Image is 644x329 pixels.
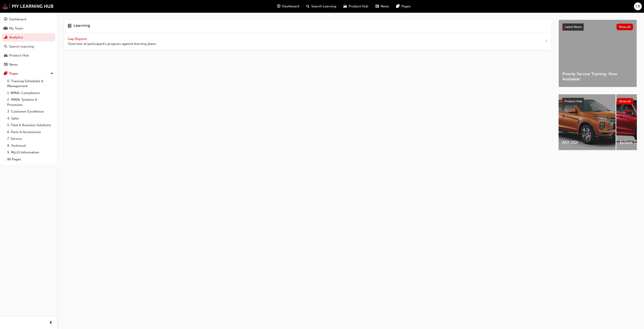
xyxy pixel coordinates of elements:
span: Priority Service Training: Now Available! [562,71,633,82]
span: Pages [401,4,411,9]
span: Gap Reports [68,37,88,41]
span: ASX (XD) [562,140,612,145]
a: news-iconNews [372,2,393,11]
a: Search Learning [2,42,55,51]
a: Latest NewsShow allPriority Service Training: Now Available! [559,20,637,87]
img: mmal [2,3,54,9]
button: Show all [617,98,633,105]
button: CB [634,2,642,10]
span: pages-icon [4,72,7,76]
h4: Learning [74,23,90,29]
a: ASX (XD) [559,94,616,150]
button: Show all [616,24,633,30]
a: 3. Customer Excellence [5,108,55,115]
span: Search Learning [311,4,336,9]
div: News [9,62,18,67]
span: car-icon [4,54,7,58]
a: guage-iconDashboard [273,2,303,11]
a: Latest NewsShow all [562,23,633,31]
div: Pages [9,71,18,76]
span: Product Hub [565,99,582,103]
span: News [381,4,389,9]
span: Product Hub [349,4,368,9]
span: up-icon [50,71,53,77]
a: Dashboard [2,15,55,23]
a: 2. MMAL Systems & Processes [5,96,55,108]
span: learning-icon [68,23,72,29]
span: Dashboard [282,4,299,9]
span: car-icon [343,4,347,9]
div: Product Hub [9,53,29,58]
span: prev-icon [49,320,53,326]
span: Latest News [565,25,582,29]
span: news-icon [4,63,7,67]
button: Pages [2,69,55,78]
a: search-iconSearch Learning [303,2,340,11]
div: Search Learning [9,44,34,49]
div: Dashboard [9,17,26,22]
a: My Team [2,24,55,33]
span: search-icon [4,45,7,49]
a: 1. MMAL Compliance [5,90,55,96]
a: Product HubShow all [562,98,633,105]
a: 9. MyLH Information [5,149,55,156]
span: Overview of participant's progress against learning plans. [68,41,157,46]
a: Gap Reports Overview of participant's progress against learning plans.next-icon [64,33,551,50]
a: 6. Parts & Accessories [5,129,55,136]
span: next-icon [544,39,548,44]
button: DashboardMy TeamAnalyticsSearch LearningProduct HubNews [2,14,55,69]
a: 4. Sales [5,115,55,122]
a: car-iconProduct Hub [340,2,372,11]
span: search-icon [306,4,309,9]
span: chart-icon [4,36,7,40]
a: All Pages [5,156,55,163]
a: 5. Fleet & Business Solutions [5,122,55,129]
div: My Team [9,26,23,31]
a: pages-iconPages [393,2,414,11]
span: CB [636,4,640,9]
a: 0. Training Schedules & Management [5,78,55,90]
span: guage-icon [277,4,280,9]
span: guage-icon [4,17,7,21]
a: Analytics [2,33,55,42]
span: pages-icon [396,4,400,9]
a: Product Hub [2,51,55,60]
span: people-icon [4,27,7,31]
a: 7. Service [5,135,55,142]
a: News [2,61,55,69]
span: news-icon [375,4,379,9]
a: 8. Technical [5,142,55,149]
